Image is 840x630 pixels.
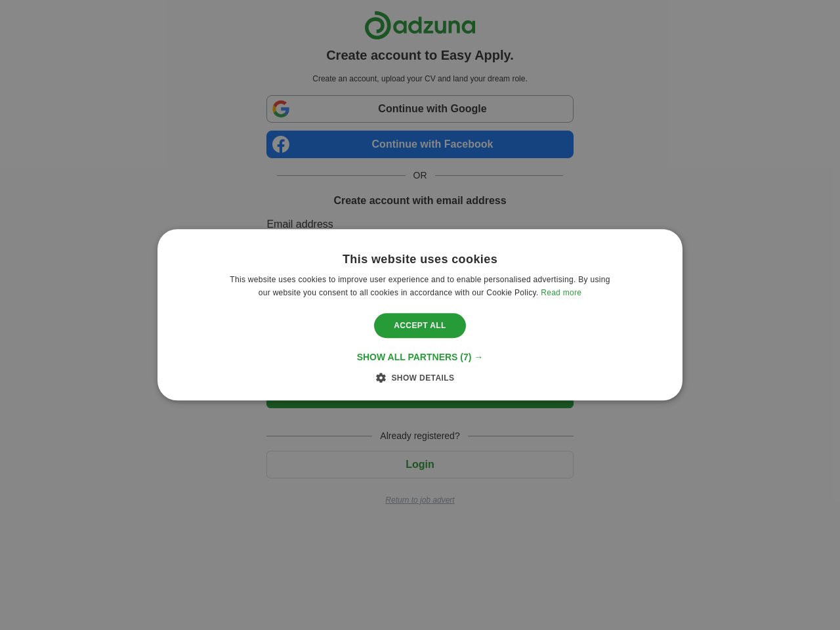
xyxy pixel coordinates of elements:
[357,352,484,364] div: Show all partners (7) →
[460,352,483,363] span: (7) →
[386,371,455,385] div: Show details
[541,289,581,298] a: Read more, opens a new window
[343,252,497,267] div: This website uses cookies
[230,276,610,298] span: This website uses cookies to improve user experience and to enable personalised advertising. By u...
[357,352,458,363] span: Show all partners
[374,313,466,338] div: Accept all
[157,229,682,400] div: Cookie consent dialog
[391,374,454,383] span: Show details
